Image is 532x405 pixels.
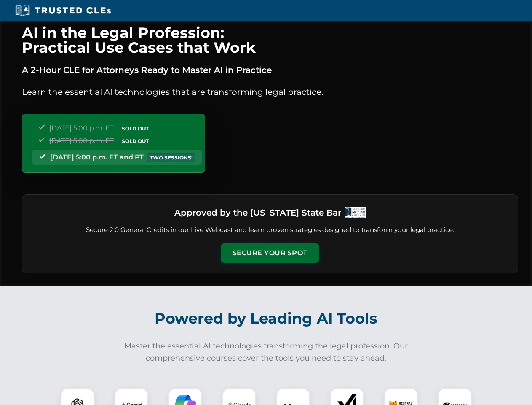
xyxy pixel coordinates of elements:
[119,124,152,133] span: SOLD OUT
[22,85,518,99] p: Learn the essential AI technologies that are transforming legal practice.
[49,124,114,132] span: [DATE] 5:00 p.m. ET
[22,63,518,77] p: A 2-Hour CLE for Attorneys Ready to Master AI in Practice
[119,340,414,364] p: Master the essential AI technologies transforming the legal profession. Our comprehensive courses...
[174,205,341,220] h3: Approved by the [US_STATE] State Bar
[22,25,518,55] h1: AI in the Legal Profession: Practical Use Cases that Work
[33,304,500,333] h2: Powered by Leading AI Tools
[32,225,508,235] p: Secure 2.0 General Credits in our Live Webcast and learn proven strategies designed to transform ...
[49,137,114,145] span: [DATE] 5:00 p.m. ET
[221,243,319,263] button: Secure Your Spot
[119,137,152,146] span: SOLD OUT
[13,4,113,17] img: Trusted CLEs
[345,207,366,218] img: Logo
